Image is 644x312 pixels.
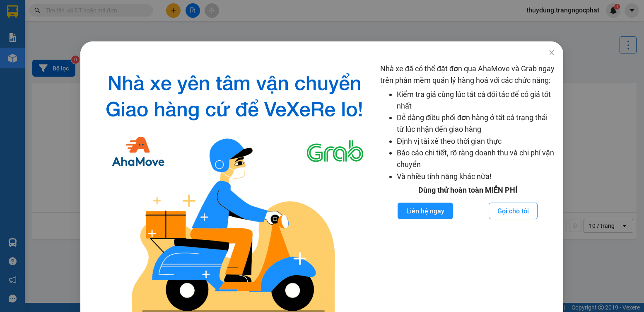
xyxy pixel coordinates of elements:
[380,184,555,196] div: Dùng thử hoàn toàn MIỄN PHÍ
[549,49,555,56] span: close
[397,89,555,112] li: Kiểm tra giá cùng lúc tất cả đối tác để có giá tốt nhất
[407,206,445,216] span: Liên hệ ngay
[497,206,529,216] span: Gọi cho tôi
[397,135,555,147] li: Định vị tài xế theo thời gian thực
[397,171,555,182] li: Và nhiều tính năng khác nữa!
[540,41,564,65] button: Close
[489,203,538,219] button: Gọi cho tôi
[397,147,555,171] li: Báo cáo chi tiết, rõ ràng doanh thu và chi phí vận chuyển
[397,112,555,135] li: Dễ dàng điều phối đơn hàng ở tất cả trạng thái từ lúc nhận đến giao hàng
[398,203,453,219] button: Liên hệ ngay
